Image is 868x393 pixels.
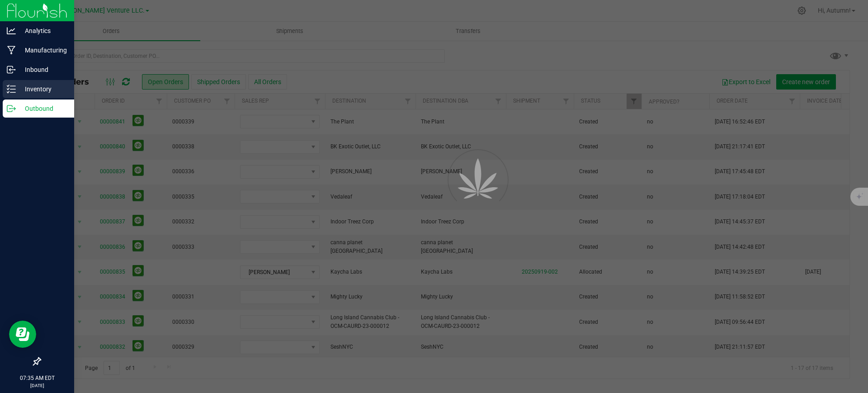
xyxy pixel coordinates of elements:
[9,321,36,348] iframe: Resource center
[7,46,16,55] inline-svg: Manufacturing
[4,374,70,382] p: 07:35 AM EDT
[16,25,70,36] p: Analytics
[16,64,70,75] p: Inbound
[7,104,16,113] inline-svg: Outbound
[4,382,70,389] p: [DATE]
[7,26,16,35] inline-svg: Analytics
[16,103,70,114] p: Outbound
[16,84,70,95] p: Inventory
[16,45,70,56] p: Manufacturing
[7,85,16,94] inline-svg: Inventory
[7,65,16,74] inline-svg: Inbound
